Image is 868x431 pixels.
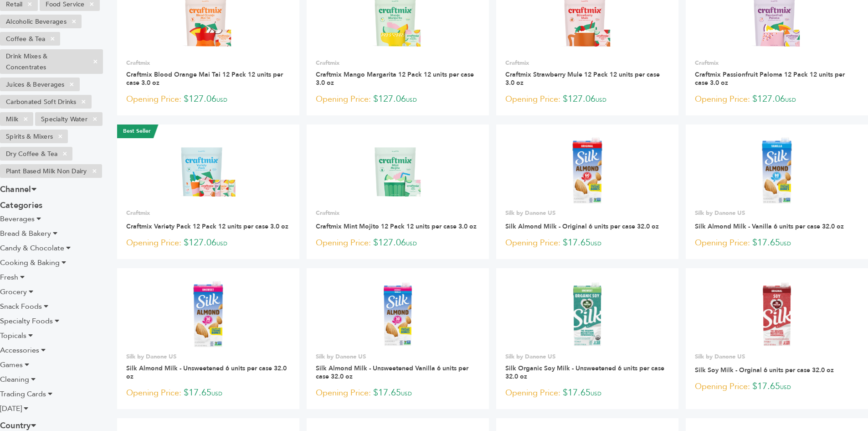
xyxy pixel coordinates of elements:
[401,390,412,397] span: USD
[126,59,290,67] p: Craftmix
[316,237,371,249] span: Opening Price:
[316,353,480,361] p: Silk by Danone US
[126,222,288,231] a: Craftmix Variety Pack 12 Pack 12 units per case 3.0 oz
[505,386,669,400] p: $17.65
[126,209,290,217] p: Craftmix
[87,114,103,125] span: ×
[505,387,560,399] span: Opening Price:
[316,93,480,106] p: $127.06
[126,364,287,381] a: Silk Almond Milk - Unsweetened 6 units per case 32.0 oz
[316,93,371,105] span: Opening Price:
[596,96,606,104] span: USD
[695,236,859,250] p: $17.65
[126,386,290,400] p: $17.65
[365,137,431,203] img: Craftmix Mint Mojito 12 Pack 12 units per case 3.0 oz
[126,387,181,399] span: Opening Price:
[695,380,750,393] span: Opening Price:
[695,59,859,67] p: Craftmix
[316,364,468,381] a: Silk Almond Milk - Unsweetened Vanilla 6 units per case 32.0 oz
[695,222,844,231] a: Silk Almond Milk - Vanilla 6 units per case 32.0 oz
[695,93,750,105] span: Opening Price:
[216,240,227,247] span: USD
[126,353,290,361] p: Silk by Danone US
[505,93,669,106] p: $127.06
[126,93,181,105] span: Opening Price:
[505,237,560,249] span: Opening Price:
[695,70,845,87] a: Craftmix Passionfruit Paloma 12 Pack 12 units per case 3.0 oz
[45,33,60,44] span: ×
[505,93,560,105] span: Opening Price:
[53,131,68,142] span: ×
[695,380,859,394] p: $17.65
[126,70,283,87] a: Craftmix Blood Orange Mai Tai 12 Pack 12 units per case 3.0 oz
[126,93,290,106] p: $127.06
[785,96,796,104] span: USD
[88,56,103,67] span: ×
[35,112,103,126] li: Specialty Water
[695,209,859,217] p: Silk by Danone US
[555,137,621,203] img: Silk Almond Milk - Original 6 units per case 32.0 oz
[64,79,79,90] span: ×
[57,148,72,159] span: ×
[591,240,601,247] span: USD
[744,281,810,347] img: Silk Soy Milk - Orginal 6 units per case 32.0 oz
[780,240,791,247] span: USD
[695,366,834,374] a: Silk Soy Milk - Orginal 6 units per case 32.0 oz
[365,281,431,347] img: Silk Almond Milk - Unsweetened Vanilla 6 units per case 32.0 oz
[505,209,669,217] p: Silk by Danone US
[505,59,669,67] p: Craftmix
[316,387,371,399] span: Opening Price:
[175,281,241,347] img: Silk Almond Milk - Unsweetened 6 units per case 32.0 oz
[505,70,660,87] a: Craftmix Strawberry Mule 12 Pack 12 units per case 3.0 oz
[211,390,222,397] span: USD
[316,236,480,250] p: $127.06
[505,222,659,231] a: Silk Almond Milk - Original 6 units per case 32.0 oz
[316,59,480,67] p: Craftmix
[175,137,241,203] img: Craftmix Variety Pack 12 Pack 12 units per case 3.0 oz
[18,114,33,125] span: ×
[406,240,417,247] span: USD
[76,96,91,107] span: ×
[695,93,859,106] p: $127.06
[316,222,477,231] a: Craftmix Mint Mojito 12 Pack 12 units per case 3.0 oz
[67,16,82,27] span: ×
[591,390,601,397] span: USD
[695,237,750,249] span: Opening Price:
[126,237,181,249] span: Opening Price:
[555,281,621,347] img: Silk Organic Soy Milk - Unsweetened 6 units per case 32.0 oz
[316,70,474,87] a: Craftmix Mango Margarita 12 Pack 12 units per case 3.0 oz
[406,96,417,104] span: USD
[505,353,669,361] p: Silk by Danone US
[780,384,791,391] span: USD
[695,353,859,361] p: Silk by Danone US
[216,96,227,104] span: USD
[744,137,810,203] img: Silk Almond Milk - Vanilla 6 units per case 32.0 oz
[126,236,290,250] p: $127.06
[316,386,480,400] p: $17.65
[316,209,480,217] p: Craftmix
[505,236,669,250] p: $17.65
[87,166,102,177] span: ×
[505,364,664,381] a: Silk Organic Soy Milk - Unsweetened 6 units per case 32.0 oz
